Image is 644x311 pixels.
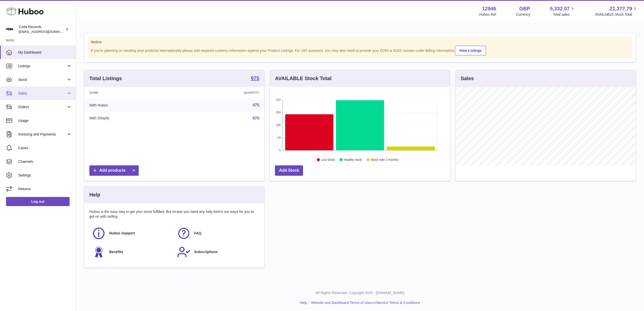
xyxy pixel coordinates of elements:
span: My Dashboard [18,50,72,55]
span: Usage [18,118,72,123]
td: With Shopify [84,112,182,125]
h3: Sales [461,75,474,82]
h3: Help [89,191,100,198]
span: Subscriptions [194,250,218,254]
a: Website and Dashboard Terms of Use [311,301,371,305]
span: FAQ [194,231,202,236]
strong: 975 [251,76,259,81]
a: View Listings [455,46,486,55]
a: Subscriptions [177,245,257,259]
a: Help [300,301,307,305]
text: Healthy stock [344,158,362,162]
span: [EMAIL_ADDRESS][DOMAIN_NAME] [19,30,74,34]
a: 975 [253,103,259,107]
p: All Rights Reserved. Copyright 2025 - [DOMAIN_NAME] [80,291,640,295]
span: Listings [18,64,67,69]
span: Cases [18,146,72,150]
text: 212 [276,98,280,101]
text: 159 [276,111,280,114]
span: Total sales [553,12,575,17]
span: Benefits [109,250,123,254]
span: Huboo Support [109,231,135,236]
a: 5,332.07 Total sales [550,5,576,17]
a: 970 [253,116,259,120]
span: Sales [18,91,67,96]
a: 975 [251,76,259,82]
a: Add products [89,165,139,176]
a: FAQ [177,227,257,240]
a: 21,377.79 AVAILABLE Stock Total [595,5,638,17]
text: 106 [276,123,280,126]
strong: GBP [519,5,530,12]
text: 53 [278,136,281,139]
a: Log out [6,197,70,206]
span: Returns [18,187,72,191]
td: With Huboo [84,99,182,112]
span: Channels [18,159,72,164]
th: Quantity [182,87,265,99]
a: Add Stock [275,165,303,176]
span: 5,332.07 [550,5,570,12]
text: Stock over 2 months [371,158,398,162]
div: If you're planning on sending your products internationally please add required customs informati... [91,45,629,55]
h3: AVAILABLE Stock Total [275,75,331,82]
a: Service Terms & Conditions [377,301,420,305]
strong: Notice [91,40,629,45]
span: Orders [18,105,67,109]
strong: 12946 [482,5,496,12]
text: Low Stock [321,158,335,162]
a: Benefits [92,245,172,259]
li: and [309,300,420,305]
span: 21,377.79 [610,5,632,12]
a: Huboo Support [92,227,172,240]
h3: Total Listings [89,75,122,82]
span: Stock [18,77,67,82]
span: AVAILABLE Stock Total [595,12,638,17]
th: Name [84,87,182,99]
span: Invoicing and Payments [18,132,67,137]
span: Settings [18,173,72,178]
text: 0 [279,149,281,152]
p: Huboo is the easy way to get your stock fulfilled. But incase you need any help here's our ways f... [89,209,259,219]
div: Huboo Ref [479,12,496,17]
div: Coda Records [19,25,64,34]
div: Currency [516,12,530,17]
img: haz@pcatmedia.com [6,26,14,33]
